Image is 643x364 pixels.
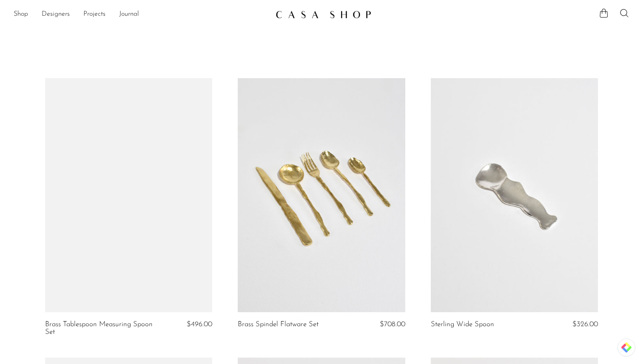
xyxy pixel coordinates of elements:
[14,9,28,20] a: Shop
[187,321,212,328] span: $496.00
[380,321,405,328] span: $708.00
[14,7,269,22] ul: NEW HEADER MENU
[238,321,319,328] a: Brass Spindel Flatware Set
[83,9,105,20] a: Projects
[431,321,494,328] a: Sterling Wide Spoon
[42,9,70,20] a: Designers
[119,9,139,20] a: Journal
[14,7,269,22] nav: Desktop navigation
[45,321,157,336] a: Brass Tablespoon Measuring Spoon Set
[572,321,598,328] span: $326.00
